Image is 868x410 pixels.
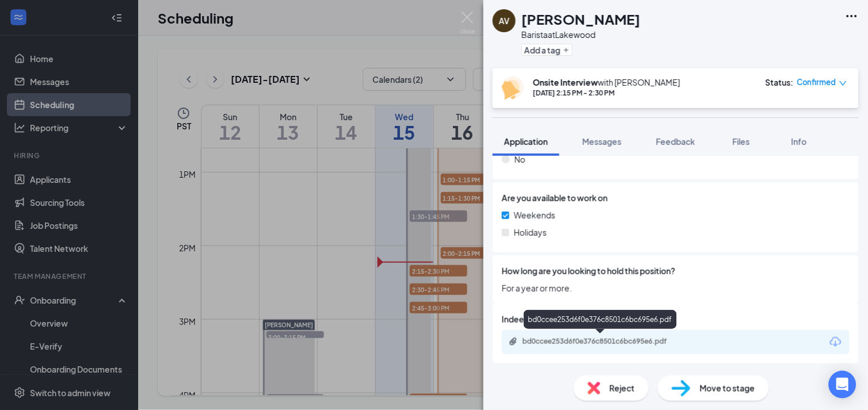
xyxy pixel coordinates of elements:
[839,79,847,87] span: down
[523,337,684,346] div: bd0ccee253d6f0e376c8501c6bc695e6.pdf
[845,9,859,23] svg: Ellipses
[533,76,680,88] div: with [PERSON_NAME]
[502,265,676,277] span: How long are you looking to hold this position?
[509,337,695,348] a: Paperclipbd0ccee253d6f0e376c8501c6bc695e6.pdf
[797,76,836,88] span: Confirmed
[533,88,680,98] div: [DATE] 2:15 PM - 2:30 PM
[610,382,635,394] span: Reject
[509,337,518,346] svg: Paperclip
[524,310,677,329] div: bd0ccee253d6f0e376c8501c6bc695e6.pdf
[504,136,548,147] span: Application
[514,226,547,239] span: Holidays
[502,282,850,294] span: For a year or more.
[521,9,641,29] h1: [PERSON_NAME]
[521,29,641,40] div: Barista at Lakewood
[521,44,573,56] button: PlusAdd a tag
[766,76,794,88] div: Status :
[499,15,510,26] div: AV
[514,209,555,221] span: Weekends
[829,335,843,349] svg: Download
[502,313,562,325] span: Indeed Resume
[791,136,807,147] span: Info
[515,153,526,166] span: No
[563,47,570,53] svg: Plus
[533,77,598,87] b: Onsite Interview
[829,371,856,398] div: Open Intercom Messenger
[502,191,608,204] span: Are you available to work on
[700,382,755,394] span: Move to stage
[733,136,750,147] span: Files
[583,136,622,147] span: Messages
[656,136,695,147] span: Feedback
